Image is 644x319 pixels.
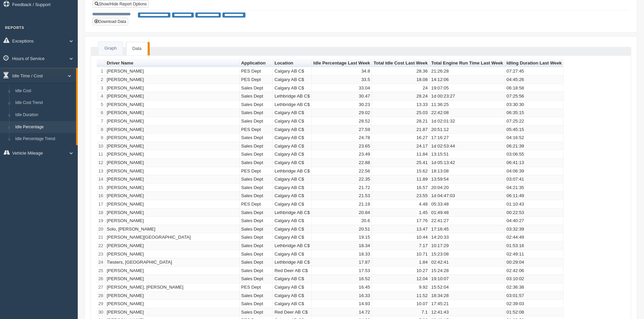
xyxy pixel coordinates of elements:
td: 18 [97,209,105,217]
td: 25.41 [372,159,430,167]
td: 9 [97,134,105,142]
td: Lethbridge AB C$ [273,258,312,267]
td: 3 [97,84,105,92]
td: 23.49 [312,150,372,159]
td: Lethbridge AB C$ [273,242,312,250]
td: 7 [97,117,105,126]
td: 1d 02:01:32 [430,117,505,126]
a: Data [126,42,147,56]
td: 15:24:28 [430,267,505,275]
td: 24 [372,84,430,92]
th: Sort column [273,59,312,68]
td: 14.93 [312,300,372,308]
td: Sales Dept [240,242,273,250]
td: 11.84 [372,150,430,159]
td: 18.34 [312,242,372,250]
td: PES Dept [240,167,273,176]
td: 16 [97,192,105,200]
td: 4.48 [372,200,430,209]
td: [PERSON_NAME] [105,300,239,308]
td: 21.87 [372,126,430,134]
td: Sales Dept [240,258,273,267]
td: 28.24 [372,92,430,101]
td: Calgary AB C$ [273,76,312,84]
td: [PERSON_NAME] [105,76,239,84]
td: [PERSON_NAME] [105,308,239,317]
td: 33.04 [312,84,372,92]
td: 27.59 [312,126,372,134]
td: 19:07:05 [430,84,505,92]
td: Lethbridge AB C$ [273,167,312,176]
td: 03:01:57 [505,292,564,300]
td: 21.72 [312,184,372,192]
a: Idle Percentage Trend [12,133,76,145]
td: 27 [97,283,105,292]
td: 13:15:51 [430,150,505,159]
td: 20 [97,225,105,234]
th: Sort column [312,59,372,68]
td: [PERSON_NAME] [105,217,239,225]
td: 18:13:08 [430,167,505,176]
td: [PERSON_NAME] [105,175,239,184]
a: Idle Cost Trend [12,97,76,109]
td: 17:16:45 [430,225,505,234]
td: Calgary AB C$ [273,142,312,151]
td: Calgary AB C$ [273,184,312,192]
td: 06:35:15 [505,109,564,117]
td: 20.51 [312,225,372,234]
td: 07:25:56 [505,92,564,101]
td: 15 [97,184,105,192]
td: Calgary AB C$ [273,117,312,126]
td: 10:17:29 [430,242,505,250]
td: 23 [97,250,105,259]
th: Sort column [430,59,505,68]
td: 15:23:08 [430,250,505,259]
td: [PERSON_NAME] [105,126,239,134]
td: 02:42:41 [430,258,505,267]
td: Sales Dept [240,109,273,117]
td: 15:52:04 [430,283,505,292]
td: 22 [97,242,105,250]
td: 11.89 [372,175,430,184]
td: [PERSON_NAME][GEOGRAPHIC_DATA] [105,233,239,242]
td: 12:41:43 [430,308,505,317]
td: 28.21 [372,117,430,126]
td: Red Deer AB C$ [273,308,312,317]
td: 04:16:52 [505,134,564,142]
td: 00:29:04 [505,258,564,267]
td: Lethbridge AB C$ [273,92,312,101]
td: Sales Dept [240,175,273,184]
a: Idle Cost [12,85,76,97]
th: Sort column [240,59,273,68]
a: Idle Duration [12,109,76,121]
td: Sales Dept [240,134,273,142]
td: Sales Dept [240,292,273,300]
td: 02:42:06 [505,267,564,275]
td: 21.19 [312,200,372,209]
td: 17:45:21 [430,300,505,308]
td: 1.45 [372,209,430,217]
td: 14:20:33 [430,233,505,242]
td: Calgary AB C$ [273,275,312,283]
td: [PERSON_NAME] [105,109,239,117]
td: Calgary AB C$ [273,225,312,234]
td: Tiesters, [GEOGRAPHIC_DATA] [105,258,239,267]
td: [PERSON_NAME] [105,142,239,151]
td: 03:07:41 [505,175,564,184]
td: Sales Dept [240,142,273,151]
td: Sales Dept [240,159,273,167]
td: 21 [97,233,105,242]
td: 25.03 [372,109,430,117]
td: [PERSON_NAME] [105,92,239,101]
button: Download Data [92,18,128,25]
td: 13.47 [372,225,430,234]
td: [PERSON_NAME] [105,200,239,209]
td: [PERSON_NAME] [105,150,239,159]
td: 02:39:03 [505,300,564,308]
td: 18.08 [372,76,430,84]
td: 17:16:27 [430,134,505,142]
td: Lethbridge AB C$ [273,101,312,109]
td: 1d 04:47:03 [430,192,505,200]
th: Sort column [105,59,239,68]
td: 13 [97,167,105,176]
